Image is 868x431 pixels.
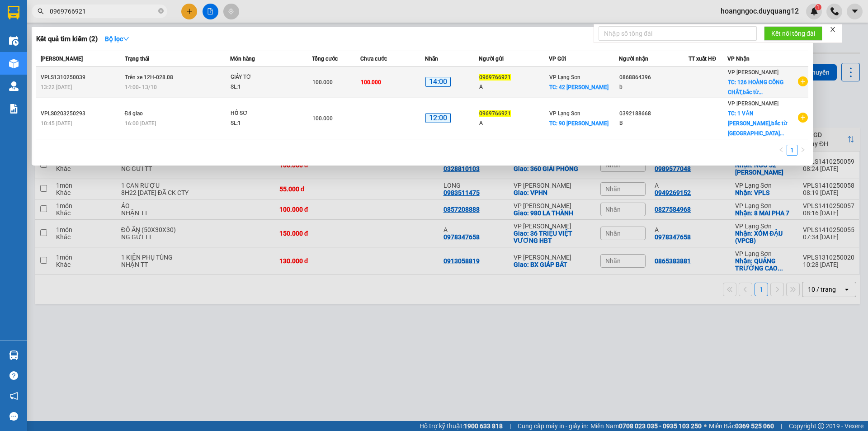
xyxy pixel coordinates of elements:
span: VP [PERSON_NAME] [728,100,778,107]
span: right [800,147,806,152]
img: warehouse-icon [9,36,19,46]
span: 12:00 [425,113,451,123]
span: 16:00 [DATE] [125,120,156,127]
div: VPLS1310250039 [41,73,122,82]
span: TC: 1 VĂN [PERSON_NAME],bắc từ [GEOGRAPHIC_DATA]... [728,110,787,137]
span: close-circle [158,7,164,16]
li: Previous Page [776,145,787,156]
span: close [830,26,836,33]
img: solution-icon [9,104,19,114]
span: Người nhận [619,56,648,62]
span: Người gửi [479,56,504,62]
span: Nhãn [425,56,438,62]
span: 0969766921 [479,110,511,117]
button: Bộ lọcdown [98,32,137,46]
span: VP [PERSON_NAME] [728,69,778,76]
div: b [619,82,689,92]
div: A [479,82,548,92]
span: 100.000 [361,79,381,85]
span: Trên xe 12H-028.08 [125,74,173,81]
span: 100.000 [312,115,333,122]
span: plus-circle [798,76,808,86]
div: 0392188668 [619,109,689,118]
span: 100.000 [312,79,333,85]
img: warehouse-icon [9,81,19,91]
span: Chưa cước [360,56,387,62]
span: down [123,36,129,42]
li: Next Page [797,145,808,156]
div: HỒ SƠ [231,109,298,118]
span: VP Lạng Sơn [549,74,580,81]
input: Nhập số tổng đài [599,26,757,41]
div: GIẤY TỜ [231,72,298,82]
span: VP Nhận [727,56,750,62]
span: VP Lạng Sơn [549,110,580,117]
div: 0868864396 [619,73,689,82]
span: notification [9,392,18,400]
span: left [778,147,784,152]
button: Kết nối tổng đài [764,26,822,41]
span: 14:00 [425,77,451,87]
strong: Bộ lọc [105,35,129,43]
span: close-circle [158,8,164,14]
span: 10:45 [DATE] [41,120,72,127]
div: B [619,118,689,128]
span: Món hàng [230,56,255,62]
input: Tìm tên, số ĐT hoặc mã đơn [50,6,156,16]
span: question-circle [9,371,18,380]
a: 1 [787,145,797,155]
span: TC: 42 [PERSON_NAME] [549,84,609,90]
span: TC: 90 [PERSON_NAME] [549,120,609,127]
img: warehouse-icon [9,59,19,68]
div: A [479,118,548,128]
div: SL: 1 [231,82,298,92]
span: VP Gửi [549,56,566,62]
button: left [776,145,787,156]
div: VPLS0203250293 [41,109,122,118]
span: Trạng thái [125,56,149,62]
span: plus-circle [798,113,808,123]
span: TT xuất HĐ [689,56,716,62]
span: 14:00 - 13/10 [125,84,157,90]
span: search [38,8,44,14]
button: right [797,145,808,156]
div: SL: 1 [231,118,298,128]
h3: Kết quả tìm kiếm ( 2 ) [36,34,98,44]
span: Đã giao [125,110,143,117]
img: warehouse-icon [9,350,19,360]
span: TC: 126 HOÀNG CÔNG CHẤT,bắc từ... [728,79,783,95]
li: 1 [787,145,797,156]
img: logo-vxr [8,6,19,19]
span: message [9,412,18,421]
span: 13:22 [DATE] [41,84,72,90]
span: [PERSON_NAME] [41,56,83,62]
span: Kết nối tổng đài [771,28,815,38]
span: 0969766921 [479,74,511,81]
span: Tổng cước [312,56,338,62]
